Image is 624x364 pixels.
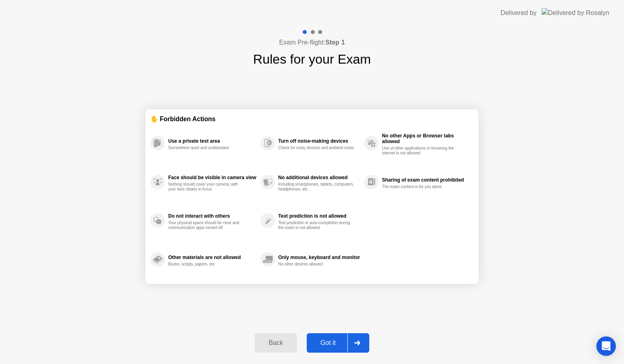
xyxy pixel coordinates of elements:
[150,114,474,124] div: ✋ Forbidden Actions
[382,184,459,189] div: The exam content is for you alone
[257,339,294,347] div: Back
[168,138,256,144] div: Use a private test area
[596,336,616,356] div: Open Intercom Messenger
[168,262,245,267] div: Books, scripts, papers, etc
[255,333,297,353] button: Back
[500,8,537,18] div: Delivered by
[382,146,459,156] div: Use of other applications or browsing the internet is not allowed
[325,39,345,46] b: Step 1
[382,133,470,144] div: No other Apps or Browser tabs allowed
[278,175,360,180] div: No additional devices allowed
[278,182,355,192] div: Including smartphones, tablets, computers, headphones, etc.
[253,49,371,69] h1: Rules for your Exam
[168,146,245,150] div: Somewhere quiet and undisturbed
[168,221,245,230] div: Your physical space should be clear and communication apps turned off
[278,213,360,219] div: Text prediction is not allowed
[542,8,609,17] img: Delivered by Rosalyn
[279,38,345,47] h4: Exam Pre-flight:
[278,146,355,150] div: Check for noisy devices and ambient noise
[168,255,256,260] div: Other materials are not allowed
[382,177,470,183] div: Sharing of exam content prohibited
[309,339,347,347] div: Got it
[278,262,355,267] div: No other devices allowed
[307,333,369,353] button: Got it
[168,182,245,192] div: Nothing should cover your camera, with your face clearly in focus
[278,138,360,144] div: Turn off noise-making devices
[278,255,360,260] div: Only mouse, keyboard and monitor
[278,221,355,230] div: Text prediction or auto-completion during the exam is not allowed
[168,213,256,219] div: Do not interact with others
[168,175,256,180] div: Face should be visible in camera view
